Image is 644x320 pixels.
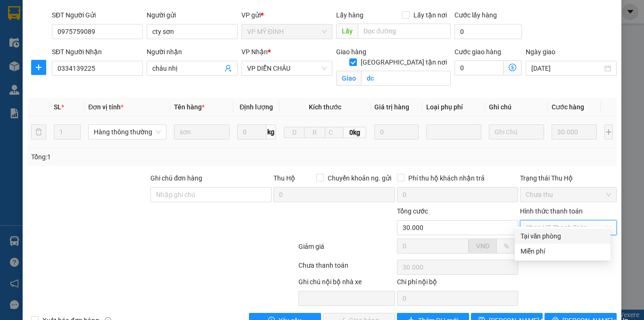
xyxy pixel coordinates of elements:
[454,11,497,19] label: Cước lấy hàng
[325,127,344,138] input: C
[224,65,232,72] span: user-add
[361,71,451,86] input: Giao tận nơi
[147,10,238,20] div: Người gửi
[309,103,341,111] span: Kích thước
[241,48,268,56] span: VP Nhận
[489,124,544,139] input: Ghi Chú
[520,207,583,215] label: Hình thức thanh toán
[454,60,504,75] input: Cước giao hàng
[526,188,611,202] span: Chưa thu
[147,47,238,57] div: Người nhận
[336,71,361,86] span: Giao
[504,242,509,250] span: %
[397,207,428,215] span: Tổng cước
[552,103,584,111] span: Cước hàng
[397,277,518,291] div: Chi phí nội bộ
[88,103,124,111] span: Đơn vị tính
[405,173,488,183] span: Phí thu hộ khách nhận trả
[526,48,555,56] label: Ngày giao
[266,124,276,139] span: kg
[5,51,15,98] img: logo
[520,246,605,256] div: Miễn phí
[476,242,489,250] span: VND
[32,64,46,71] span: plus
[410,10,451,20] span: Lấy tận nơi
[31,152,249,162] div: Tổng: 1
[520,231,605,241] div: Tại văn phòng
[54,103,61,111] span: SL
[520,173,617,183] div: Trạng thái Thu Hộ
[241,10,332,20] div: VP gửi
[297,260,396,277] div: Chưa thanh toán
[52,10,143,20] div: SĐT Người Gửi
[454,48,501,56] label: Cước giao hàng
[31,124,46,139] button: delete
[304,127,325,138] input: R
[247,61,327,75] span: VP DIỄN CHÂU
[509,64,516,71] span: dollar-circle
[18,8,86,38] strong: CHUYỂN PHÁT NHANH AN PHÚ QUÝ
[174,124,230,139] input: VD: Bàn, Ghế
[336,11,363,19] span: Lấy hàng
[374,124,418,139] input: 0
[31,60,46,75] button: plus
[526,221,611,235] span: Chọn HT Thanh Toán
[358,24,451,39] input: Dọc đường
[297,241,396,258] div: Giảm giá
[604,124,613,139] button: plus
[174,103,205,111] span: Tên hàng
[150,174,202,182] label: Ghi chú đơn hàng
[273,174,295,182] span: Thu Hộ
[336,24,358,39] span: Lấy
[17,40,87,72] span: [GEOGRAPHIC_DATA], [GEOGRAPHIC_DATA] ↔ [GEOGRAPHIC_DATA]
[324,173,395,183] span: Chuyển khoản ng. gửi
[485,98,548,116] th: Ghi chú
[374,103,409,111] span: Giá trị hàng
[284,127,305,138] input: D
[531,63,603,74] input: Ngày giao
[344,127,367,138] span: 0kg
[150,187,272,202] input: Ghi chú đơn hàng
[422,98,485,116] th: Loại phụ phí
[94,125,161,139] span: Hàng thông thường
[239,103,273,111] span: Định lượng
[357,57,451,67] span: [GEOGRAPHIC_DATA] tận nơi
[454,24,522,39] input: Cước lấy hàng
[552,124,597,139] input: 0
[336,48,366,56] span: Giao hàng
[298,277,395,291] div: Ghi chú nội bộ nhà xe
[247,25,327,39] span: VP MỸ ĐÌNH
[52,47,143,57] div: SĐT Người Nhận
